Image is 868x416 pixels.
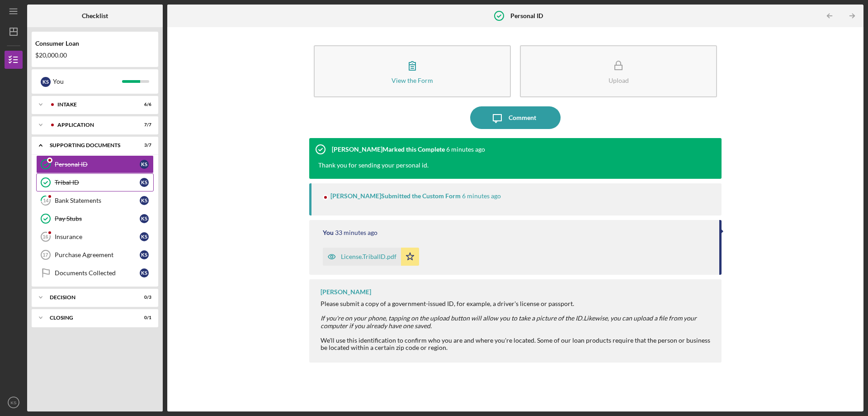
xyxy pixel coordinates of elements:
[35,52,155,59] div: $20,000.00
[140,160,149,169] div: K S
[57,122,129,128] div: Application
[140,250,149,259] div: K S
[55,269,140,277] div: Documents Collected
[135,315,151,320] div: 0 / 1
[36,155,154,173] a: Personal IDKS
[332,146,445,153] div: [PERSON_NAME] Marked this Complete
[510,12,543,19] b: Personal ID
[55,251,140,258] div: Purchase Agreement
[36,191,154,210] a: 14Bank StatementsKS
[446,146,485,153] time: 2025-10-03 18:39
[140,196,149,205] div: K S
[43,198,49,204] tspan: 14
[335,229,377,236] time: 2025-10-03 18:12
[55,215,140,222] div: Pay Stubs
[135,122,151,128] div: 7 / 7
[520,45,717,97] button: Upload
[330,192,461,200] div: [PERSON_NAME] Submitted the Custom Form
[321,314,584,322] em: If you're on your phone, tapping on the upload button will allow you to take a picture of the ID.
[55,179,140,186] div: Tribal ID
[462,192,501,200] time: 2025-10-03 18:39
[50,143,129,148] div: Supporting Documents
[36,210,154,228] a: Pay StubsKS
[321,300,712,351] div: Please submit a copy of a government-issued ID, for example, a driver's license or passport. We'l...
[318,161,429,170] div: Thank you for sending your personal id.
[470,106,561,129] button: Comment
[135,295,151,300] div: 0 / 3
[41,77,51,87] div: K S
[323,248,419,266] button: License.TribalID.pdf
[341,253,396,260] div: License.TribalID.pdf
[392,77,433,84] div: View the Form
[321,288,371,296] div: [PERSON_NAME]
[50,315,129,320] div: Closing
[36,173,154,191] a: Tribal IDKS
[82,12,108,19] b: Checklist
[140,232,149,241] div: K S
[36,228,154,246] a: 16InsuranceKS
[53,74,122,89] div: You
[36,246,154,264] a: 17Purchase AgreementKS
[321,314,697,329] em: Likewise, you can upload a file from your computer if you already have one saved.
[55,197,140,204] div: Bank Statements
[11,400,17,405] text: KS
[314,45,511,97] button: View the Form
[140,178,149,187] div: K S
[509,106,536,129] div: Comment
[55,161,140,168] div: Personal ID
[140,214,149,223] div: K S
[50,295,129,300] div: Decision
[36,264,154,282] a: Documents CollectedKS
[42,234,48,239] tspan: 16
[135,143,151,148] div: 3 / 7
[5,393,23,411] button: KS
[35,40,155,47] div: Consumer Loan
[135,102,151,107] div: 6 / 6
[323,229,334,236] div: You
[57,102,129,107] div: Intake
[42,252,48,258] tspan: 17
[140,268,149,277] div: K S
[55,233,140,240] div: Insurance
[609,77,629,84] div: Upload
